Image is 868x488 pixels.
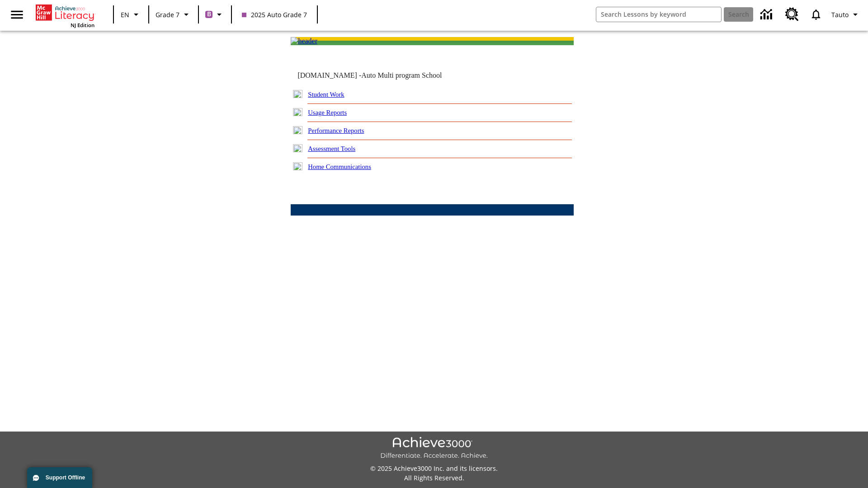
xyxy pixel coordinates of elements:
a: Assessment Tools [308,145,355,152]
button: Profile/Settings [828,6,864,23]
a: Student Work [308,91,344,98]
span: NJ Edition [71,22,94,28]
img: plus.gif [293,144,302,152]
button: Support Offline [27,467,92,488]
button: Open side menu [4,1,30,28]
button: Boost Class color is purple. Change class color [202,6,228,23]
img: plus.gif [293,90,302,98]
nobr: Auto Multi program School [361,71,442,79]
img: plus.gif [293,162,302,170]
span: EN [121,10,129,19]
img: plus.gif [293,126,302,134]
a: Usage Reports [308,109,347,116]
input: search field [596,7,721,22]
span: 2025 Auto Grade 7 [242,10,307,19]
img: Achieve3000 Differentiate Accelerate Achieve [380,437,488,460]
img: header [291,37,317,45]
a: Notifications [804,3,828,26]
div: Home [36,3,94,28]
span: Support Offline [46,474,85,481]
button: Language: EN, Select a language [117,6,146,23]
a: Home Communications [308,163,371,170]
td: [DOMAIN_NAME] - [297,71,464,80]
span: B [207,9,211,20]
span: Tauto [831,10,849,19]
img: plus.gif [293,108,302,116]
a: Resource Center, Will open in new tab [780,2,804,27]
a: Data Center [755,2,780,27]
span: Grade 7 [156,10,179,19]
button: Grade: Grade 7, Select a grade [152,6,195,23]
a: Performance Reports [308,127,364,134]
